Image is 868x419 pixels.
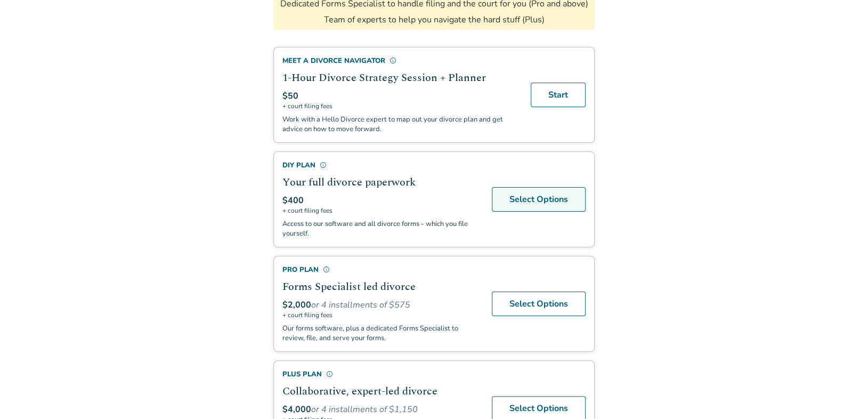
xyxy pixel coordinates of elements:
[324,14,545,26] li: Team of experts to help you navigate the hard stuff (Plus)
[282,299,479,311] div: or 4 installments of $575
[282,195,304,206] span: $400
[492,292,586,316] a: Select Options
[323,266,330,273] span: info
[282,265,479,275] div: Pro Plan
[282,219,479,238] p: Access to our software and all divorce forms - which you file yourself.
[282,404,311,415] span: $4,000
[282,311,479,319] span: + court filing fees
[282,299,311,311] span: $2,000
[326,370,333,377] span: info
[282,174,479,190] h2: Your full divorce paperwork
[282,70,518,86] h2: 1-Hour Divorce Strategy Session + Planner
[492,187,586,212] a: Select Options
[282,324,479,343] p: Our forms software, plus a dedicated Forms Specialist to review, file, and serve your forms.
[390,57,396,64] span: info
[815,368,868,419] iframe: Chat Widget
[282,206,479,215] span: + court filing fees
[282,383,479,399] h2: Collaborative, expert-led divorce
[282,56,518,66] div: Meet a divorce navigator
[282,90,298,102] span: $50
[282,160,479,170] div: DIY Plan
[282,404,479,415] div: or 4 installments of $1,150
[282,102,518,110] span: + court filing fees
[320,162,327,168] span: info
[282,115,518,134] p: Work with a Hello Divorce expert to map out your divorce plan and get advice on how to move forward.
[282,369,479,379] div: Plus Plan
[531,83,586,107] a: Start
[282,279,479,295] h2: Forms Specialist led divorce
